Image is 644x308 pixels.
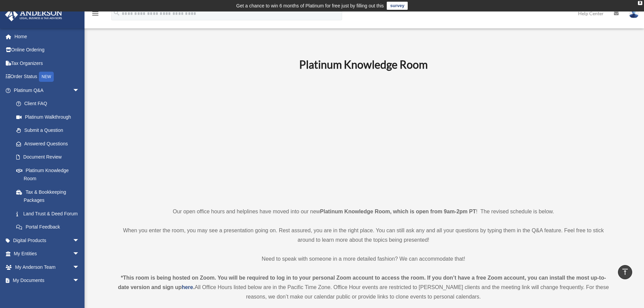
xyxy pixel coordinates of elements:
[320,209,476,214] strong: Platinum Knowledge Room, which is open from 9am-2pm PT
[9,124,90,137] a: Submit a Question
[629,8,639,18] img: User Pic
[5,247,90,261] a: My Entitiesarrow_drop_down
[73,84,86,97] span: arrow_drop_down
[5,56,90,70] a: Tax Organizers
[116,226,611,245] p: When you enter the room, you may see a presentation going on. Rest assured, you are in the right ...
[5,84,90,97] a: Platinum Q&Aarrow_drop_down
[193,284,194,290] strong: .
[73,274,86,288] span: arrow_drop_down
[73,247,86,261] span: arrow_drop_down
[5,260,90,274] a: My Anderson Teamarrow_drop_down
[5,70,90,84] a: Order StatusNEW
[116,207,611,216] p: Our open office hours and helplines have moved into our new ! The revised schedule is below.
[387,2,408,10] a: survey
[262,80,465,194] iframe: 231110_Toby_KnowledgeRoom
[5,234,90,247] a: Digital Productsarrow_drop_down
[182,284,193,290] a: here
[91,9,99,18] i: menu
[113,9,120,17] i: search
[638,1,642,5] div: close
[9,220,90,234] a: Portal Feedback
[5,274,90,287] a: My Documentsarrow_drop_down
[9,97,90,111] a: Client FAQ
[9,137,90,150] a: Answered Questions
[73,260,86,274] span: arrow_drop_down
[91,12,99,18] a: menu
[236,2,384,10] div: Get a chance to win 6 months of Platinum for free just by filling out this
[9,164,86,185] a: Platinum Knowledge Room
[9,207,90,220] a: Land Trust & Deed Forum
[9,150,90,164] a: Document Review
[118,275,606,290] strong: *This room is being hosted on Zoom. You will be required to log in to your personal Zoom account ...
[9,185,90,207] a: Tax & Bookkeeping Packages
[621,268,629,276] i: vertical_align_top
[5,43,90,57] a: Online Ordering
[3,8,64,21] img: Anderson Advisors Platinum Portal
[299,58,428,71] b: Platinum Knowledge Room
[116,254,611,264] p: Need to speak with someone in a more detailed fashion? We can accommodate that!
[9,110,90,124] a: Platinum Walkthrough
[618,265,632,279] a: vertical_align_top
[39,72,54,82] div: NEW
[116,273,611,302] div: All Office Hours listed below are in the Pacific Time Zone. Office Hour events are restricted to ...
[73,234,86,247] span: arrow_drop_down
[5,30,90,43] a: Home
